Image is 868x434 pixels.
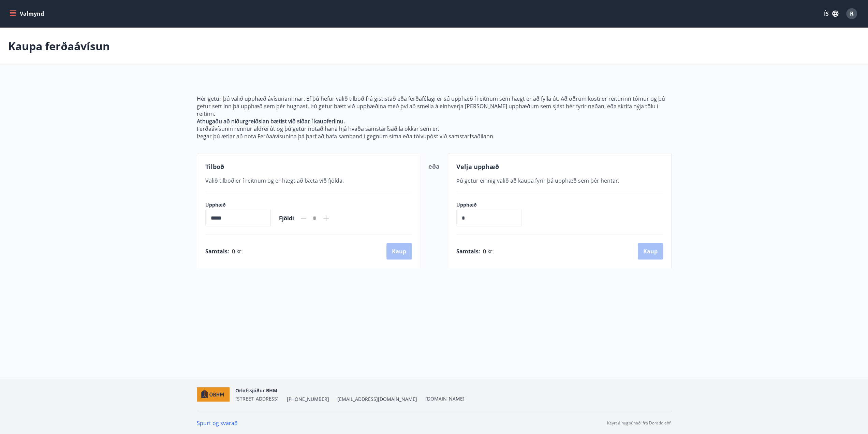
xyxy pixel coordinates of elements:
span: R [850,10,854,17]
span: 0 kr. [232,248,243,255]
label: Upphæð [456,201,529,208]
p: Ferðaávísunin rennur aldrei út og þú getur notað hana hjá hvaða samstarfsaðila okkar sem er. [197,125,672,132]
p: Hér getur þú valið upphæð ávísunarinnar. Ef þú hefur valið tilboð frá gististað eða ferðafélagi e... [197,95,672,117]
span: Valið tilboð er í reitnum og er hægt að bæta við fjölda. [205,177,344,184]
a: Spurt og svarað [197,419,238,427]
span: 0 kr. [483,248,494,255]
span: Tilboð [205,163,224,171]
button: menu [8,8,47,20]
p: Keyrt á hugbúnaði frá Dorado ehf. [607,420,672,426]
span: Samtals : [456,248,480,255]
span: Þú getur einnig valið að kaupa fyrir þá upphæð sem þér hentar. [456,177,619,184]
span: Velja upphæð [456,163,499,171]
p: Kaupa ferðaávísun [8,39,110,54]
span: Orlofssjóður BHM [235,387,277,394]
a: [DOMAIN_NAME] [425,395,464,402]
button: ÍS [820,8,842,20]
span: [PHONE_NUMBER] [286,396,329,403]
span: [STREET_ADDRESS] [235,395,278,402]
button: R [843,5,860,22]
img: c7HIBRK87IHNqKbXD1qOiSZFdQtg2UzkX3TnRQ1O.png [197,387,230,402]
span: [EMAIL_ADDRESS][DOMAIN_NAME] [337,396,417,403]
span: eða [428,162,440,170]
span: Fjöldi [279,214,294,222]
strong: Athugaðu að niðurgreiðslan bætist við síðar í kaupferlinu. [197,117,345,125]
label: Upphæð [205,201,271,208]
p: Þegar þú ætlar að nota Ferðaávísunina þá þarf að hafa samband í gegnum síma eða tölvupóst við sam... [197,132,672,140]
span: Samtals : [205,248,229,255]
